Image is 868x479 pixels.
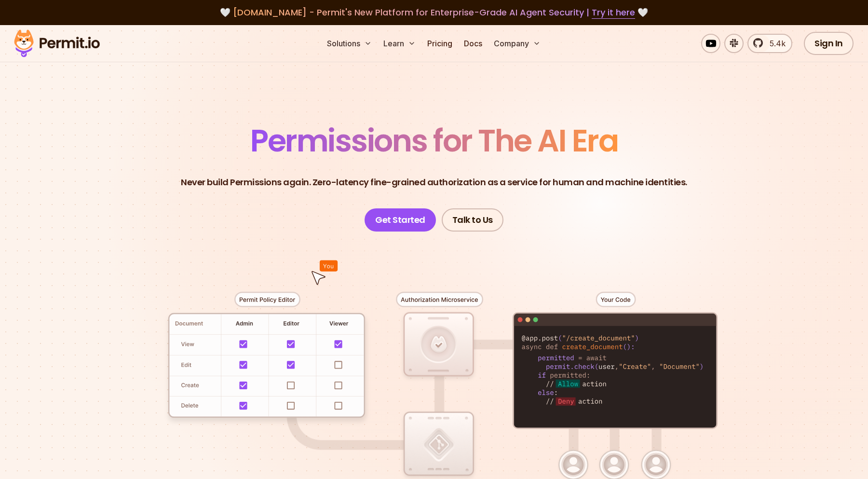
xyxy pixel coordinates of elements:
[442,208,503,232] a: Talk to Us
[380,34,420,53] button: Learn
[365,208,436,232] a: Get Started
[23,6,845,19] div: 🤍 🤍
[460,34,486,53] a: Docs
[250,119,618,162] span: Permissions for The AI Era
[747,34,792,53] a: 5.4k
[592,6,635,19] a: Try it here
[764,38,786,49] span: 5.4k
[181,176,687,189] p: Never build Permissions again. Zero-latency fine-grained authorization as a service for human and...
[804,32,854,55] a: Sign In
[233,6,635,18] span: [DOMAIN_NAME] - Permit's New Platform for Enterprise-Grade AI Agent Security |
[323,34,376,53] button: Solutions
[423,34,456,53] a: Pricing
[10,27,104,60] img: Permit logo
[490,34,544,53] button: Company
